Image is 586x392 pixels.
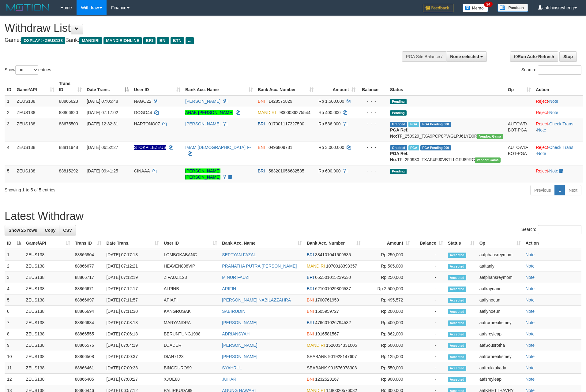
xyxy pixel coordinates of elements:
[363,362,412,374] td: Rp 550,000
[14,165,57,183] td: ZEUS138
[477,351,523,362] td: aafrornreaksmey
[104,351,161,362] td: [DATE] 07:00:37
[307,365,327,370] span: SEABANK
[316,78,358,95] th: Amount: activate to sort column ascending
[161,317,220,328] td: MARYANDRA
[549,121,573,126] a: Check Trans
[363,261,412,272] td: Rp 505,000
[73,328,104,340] td: 88866555
[24,317,73,328] td: ZEUS138
[526,264,535,268] a: Note
[220,238,304,249] th: Bank Acc. Name: activate to sort column ascending
[5,261,24,272] td: 2
[5,118,14,142] td: 3
[131,78,183,95] th: User ID: activate to sort column ascending
[450,54,479,59] span: None selected
[5,210,581,222] h1: Latest Withdraw
[536,121,548,126] a: Reject
[477,328,523,340] td: aafsreyleap
[533,95,583,107] td: ·
[420,122,451,127] span: PGA Pending
[5,78,14,95] th: ID
[59,110,78,115] span: 88866820
[104,317,161,328] td: [DATE] 07:08:13
[222,309,245,314] a: SABIRUDIN
[475,157,501,163] span: Vendor URL: https://trx31.1velocity.biz
[363,272,412,283] td: Rp 250,000
[538,65,581,75] input: Search:
[84,78,131,95] th: Date Trans.: activate to sort column descending
[477,249,523,261] td: aafphansreymom
[87,110,118,115] span: [DATE] 07:17:02
[559,51,577,62] a: Stop
[549,99,558,104] a: Note
[408,122,419,127] span: Marked by aaftrukkakada
[5,249,24,261] td: 1
[14,107,57,118] td: ZEUS138
[360,109,385,116] div: - - -
[222,286,236,291] a: ARIFIN
[526,298,535,302] a: Note
[161,374,220,385] td: XJOE88
[14,118,57,142] td: ZEUS138
[185,121,220,126] a: [PERSON_NAME]
[307,377,314,382] span: BNI
[412,317,445,328] td: -
[161,272,220,283] td: ZIFAUZI123
[161,283,220,294] td: ALPINB
[390,151,408,162] b: PGA Ref. No:
[24,374,73,385] td: ZEUS138
[315,252,351,257] span: Copy 384101041509535 to clipboard
[318,145,344,150] span: Rp 3.000.000
[185,168,220,179] a: [PERSON_NAME] [PERSON_NAME]
[59,225,76,235] a: CSV
[549,110,558,115] a: Note
[73,317,104,328] td: 88866634
[24,249,73,261] td: ZEUS138
[222,331,250,336] a: ADRIANSYAH
[104,261,161,272] td: [DATE] 07:12:21
[269,145,292,150] span: Copy 0496809731 to clipboard
[14,78,57,95] th: Game/API: activate to sort column ascending
[360,98,385,104] div: - - -
[5,340,24,351] td: 9
[73,283,104,294] td: 88866671
[24,351,73,362] td: ZEUS138
[5,3,51,12] img: MOTION_logo.png
[498,4,528,12] img: panduan.png
[307,298,314,302] span: BNI
[326,264,357,268] span: Copy 1070018393357 to clipboard
[9,228,37,233] span: Show 25 rows
[315,275,351,280] span: Copy 055501015239530 to clipboard
[87,121,118,126] span: [DATE] 12:32:31
[5,328,24,340] td: 8
[307,354,327,359] span: SEABANK
[358,78,388,95] th: Balance
[59,145,78,150] span: 88811948
[448,298,466,303] span: Accepted
[24,362,73,374] td: ZEUS138
[318,99,344,104] span: Rp 1.500.000
[143,37,155,44] span: BRI
[24,283,73,294] td: ZEUS138
[526,331,535,336] a: Note
[41,225,59,235] a: Copy
[222,377,238,382] a: JUHARI
[549,168,558,173] a: Note
[448,264,466,269] span: Accepted
[104,374,161,385] td: [DATE] 07:00:27
[307,275,314,280] span: BRI
[307,343,325,348] span: MANDIRI
[5,272,24,283] td: 3
[526,377,535,382] a: Note
[530,185,555,195] a: Previous
[484,2,492,7] span: 34
[14,142,57,165] td: ZEUS138
[477,294,523,306] td: aaflyhoeun
[222,298,291,302] a: [PERSON_NAME] NABILAZZAHRA
[445,238,477,249] th: Status: activate to sort column ascending
[5,65,51,75] label: Show entries
[104,249,161,261] td: [DATE] 07:17:13
[5,184,240,193] div: Showing 1 to 5 of 5 entries
[307,264,325,268] span: MANDIRI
